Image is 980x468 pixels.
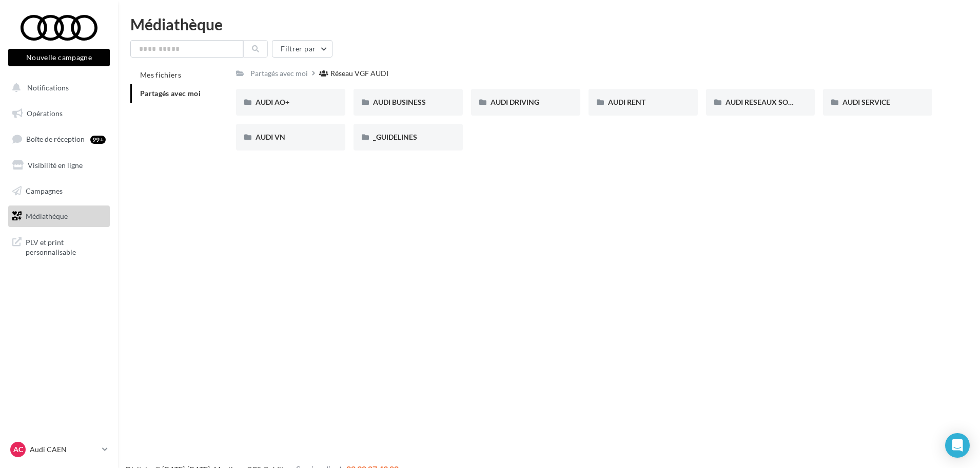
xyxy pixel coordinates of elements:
[945,433,970,458] div: Open Intercom Messenger
[373,98,426,106] span: AUDI BUSINESS
[30,444,98,455] p: Audi CAEN
[13,444,23,455] span: AC
[272,40,332,58] button: Filtrer par
[373,133,417,141] span: _GUIDELINES
[726,98,810,106] span: AUDI RESEAUX SOCIAUX
[140,89,201,98] span: Partagés avec moi
[8,49,110,66] button: Nouvelle campagne
[6,231,112,261] a: PLV et print personnalisable
[26,235,106,257] span: PLV et print personnalisable
[6,128,112,150] a: Boîte de réception99+
[330,68,388,79] div: Réseau VGF AUDI
[26,135,85,143] span: Boîte de réception
[256,98,289,106] span: AUDI AO+
[250,68,308,79] div: Partagés avec moi
[130,16,968,32] div: Médiathèque
[6,155,112,176] a: Visibilité en ligne
[842,98,890,106] span: AUDI SERVICE
[90,136,106,144] div: 99+
[140,70,181,79] span: Mes fichiers
[491,98,539,106] span: AUDI DRIVING
[6,205,112,227] a: Médiathèque
[26,186,63,195] span: Campagnes
[6,180,112,202] a: Campagnes
[6,103,112,124] a: Opérations
[8,440,110,459] a: AC Audi CAEN
[256,133,285,141] span: AUDI VN
[608,98,645,106] span: AUDI RENT
[27,83,69,92] span: Notifications
[28,161,83,170] span: Visibilité en ligne
[27,109,63,118] span: Opérations
[26,212,68,220] span: Médiathèque
[6,77,108,99] button: Notifications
